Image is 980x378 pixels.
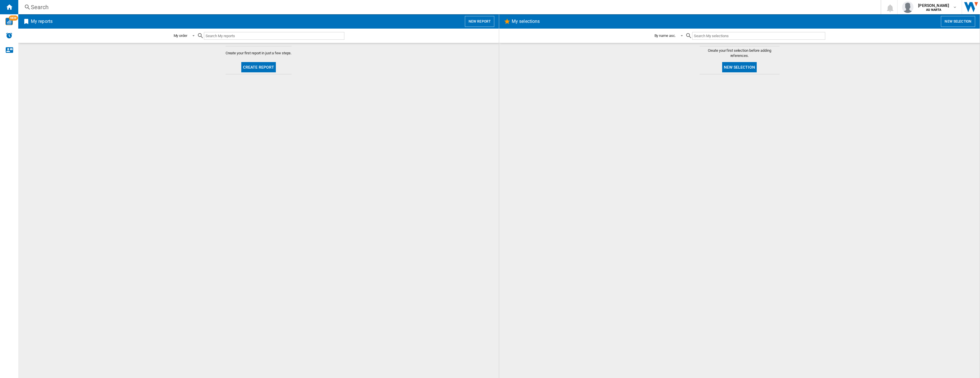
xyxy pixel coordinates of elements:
input: Search My reports [204,32,344,40]
button: Create report [241,62,276,72]
span: Create your first report in just a few steps. [226,51,292,56]
b: AU NARTA [926,8,941,12]
div: Search [31,3,866,11]
input: Search My selections [692,32,825,40]
span: NEW [9,15,18,21]
button: New selection [941,16,975,27]
img: wise-card.svg [5,18,13,25]
button: New report [465,16,494,27]
img: profile.jpg [902,1,913,13]
img: alerts-logo.svg [6,32,13,39]
div: My order [174,33,187,38]
button: New selection [722,62,757,72]
h2: My reports [30,16,54,27]
span: [PERSON_NAME] [918,3,949,8]
div: By name asc. [654,33,676,38]
h2: My selections [511,16,541,27]
span: Create your first selection before adding references. [700,48,780,58]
